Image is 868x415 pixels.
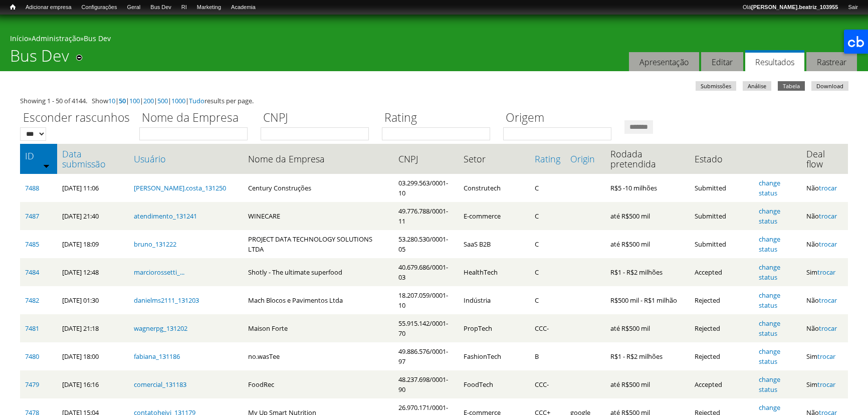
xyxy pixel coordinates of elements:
a: marciorossetti_... [134,268,184,277]
td: R$1 - R$2 milhões [605,342,690,370]
td: 55.915.142/0001-70 [393,314,459,342]
td: até R$500 mil [605,202,690,230]
a: 7481 [25,324,39,333]
td: Submitted [690,202,754,230]
a: Administração [32,34,80,43]
td: Mach Blocos e Pavimentos Ltda [243,286,393,314]
td: C [530,258,565,286]
td: Não [801,314,848,342]
td: Não [801,202,848,230]
a: Configurações [77,3,122,13]
a: 7480 [25,352,39,361]
a: RI [176,3,192,13]
label: Nome da Empresa [139,109,254,127]
td: PROJECT DATA TECHNOLOGY SOLUTIONS LTDA [243,230,393,258]
td: C [530,230,565,258]
td: [DATE] 11:06 [57,174,129,202]
h1: Bus Dev [10,46,69,71]
th: Setor [459,144,530,174]
a: Início [10,34,28,43]
td: Submitted [690,230,754,258]
a: Rating [535,154,560,164]
a: Marketing [192,3,226,13]
td: [DATE] 21:18 [57,314,129,342]
td: HealthTech [459,258,530,286]
td: 48.237.698/0001-90 [393,370,459,398]
td: [DATE] 16:16 [57,370,129,398]
a: change status [759,206,780,226]
a: Tabela [778,81,805,91]
td: 49.776.788/0001-11 [393,202,459,230]
a: atendimento_131241 [134,212,197,221]
a: trocar [817,268,835,277]
td: até R$500 mil [605,370,690,398]
th: Deal flow [801,144,848,174]
a: Resultados [745,50,804,72]
a: 500 [157,96,168,105]
a: 7479 [25,380,39,389]
td: Accepted [690,258,754,286]
td: Sim [801,370,848,398]
td: C [530,174,565,202]
td: Indústria [459,286,530,314]
a: ID [25,151,52,161]
a: trocar [819,212,837,221]
td: Não [801,286,848,314]
td: no.wasTee [243,342,393,370]
th: Estado [690,144,754,174]
a: 50 [119,96,126,105]
td: Century Construções [243,174,393,202]
td: CCC- [530,370,565,398]
td: 40.679.686/0001-03 [393,258,459,286]
td: C [530,202,565,230]
a: 7488 [25,183,39,192]
td: Accepted [690,370,754,398]
td: CCC- [530,314,565,342]
td: WINECARE [243,202,393,230]
strong: [PERSON_NAME].beatriz_103955 [751,4,838,10]
a: Tudo [189,96,204,105]
a: danielms2111_131203 [134,296,199,305]
a: Submissões [696,81,736,91]
label: Origem [503,109,618,127]
a: 100 [129,96,140,105]
td: Rejected [690,314,754,342]
a: [PERSON_NAME].costa_131250 [134,183,226,192]
a: Início [5,3,21,12]
td: Rejected [690,286,754,314]
a: change status [759,291,780,310]
td: Shotly - The ultimate superfood [243,258,393,286]
a: Usuário [134,154,239,164]
td: Maison Forte [243,314,393,342]
td: [DATE] 12:48 [57,258,129,286]
a: change status [759,347,780,366]
td: Sim [801,342,848,370]
td: FoodRec [243,370,393,398]
a: 7484 [25,268,39,277]
a: trocar [819,296,837,305]
a: 10 [108,96,115,105]
td: R$500 mil - R$1 milhão [605,286,690,314]
td: SaaS B2B [459,230,530,258]
a: fabiana_131186 [134,352,180,361]
a: 200 [143,96,154,105]
label: Esconder rascunhos [20,109,133,127]
a: trocar [819,240,837,249]
td: B [530,342,565,370]
td: [DATE] 18:00 [57,342,129,370]
td: C [530,286,565,314]
td: R$1 - R$2 milhões [605,258,690,286]
td: Sim [801,258,848,286]
a: bruno_131222 [134,240,176,249]
a: Sair [843,3,863,13]
a: comercial_131183 [134,380,186,389]
a: Academia [226,3,261,13]
td: PropTech [459,314,530,342]
label: CNPJ [261,109,375,127]
a: Bus Dev [84,34,111,43]
td: [DATE] 01:30 [57,286,129,314]
a: 1000 [171,96,185,105]
a: Adicionar empresa [21,3,77,13]
th: Rodada pretendida [605,144,690,174]
a: Bus Dev [145,3,176,13]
